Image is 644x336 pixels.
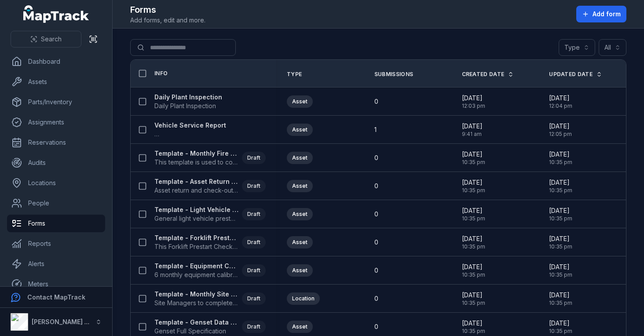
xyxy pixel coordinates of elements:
[154,290,238,299] strong: Template - Monthly Site Inspection
[462,94,485,110] time: 07/10/2025, 12:03:19 pm
[462,187,485,194] span: 10:35 pm
[287,236,313,248] div: Asset
[549,291,572,307] time: 06/10/2025, 10:35:55 pm
[287,321,313,333] div: Asset
[154,214,238,223] span: General light vehicle prestart Inspection form
[287,180,313,192] div: Asset
[549,94,572,110] time: 07/10/2025, 12:04:05 pm
[154,318,238,327] strong: Template - Genset Data Sheet
[462,291,485,307] time: 06/10/2025, 10:35:55 pm
[7,73,105,91] a: Assets
[374,322,378,331] span: 0
[154,270,238,279] span: 6 monthly equipment calibration form
[549,122,572,131] span: [DATE]
[549,150,572,159] span: [DATE]
[242,236,266,248] div: Draft
[549,263,572,271] span: [DATE]
[462,178,485,187] span: [DATE]
[154,149,266,167] a: Template - Monthly Fire Extinguisher InspectionThis template is used to conduct a fire extinguish...
[154,299,238,307] span: Site Managers to complete once per month.
[23,5,89,23] a: MapTrack
[462,102,485,110] span: 12:03 pm
[32,318,114,325] strong: [PERSON_NAME] Electrical
[549,94,572,102] span: [DATE]
[462,71,505,78] span: Created Date
[374,210,378,219] span: 0
[549,215,572,222] span: 10:35 pm
[462,291,485,299] span: [DATE]
[287,152,313,164] div: Asset
[549,319,572,335] time: 06/10/2025, 10:35:55 pm
[41,35,62,44] span: Search
[7,154,105,172] a: Audits
[462,122,483,138] time: 07/10/2025, 9:41:38 am
[549,319,572,328] span: [DATE]
[549,263,572,278] time: 06/10/2025, 10:35:55 pm
[576,6,626,22] button: Add form
[462,234,485,250] time: 06/10/2025, 10:35:55 pm
[7,194,105,212] a: People
[462,122,483,131] span: [DATE]
[462,234,485,243] span: [DATE]
[549,206,572,222] time: 06/10/2025, 10:35:55 pm
[242,321,266,333] div: Draft
[462,243,485,250] span: 10:35 pm
[374,238,378,247] span: 0
[7,174,105,192] a: Locations
[154,318,266,336] a: Template - Genset Data SheetGenset Full SpecificationDraft
[374,182,378,190] span: 0
[549,102,572,110] span: 12:04 pm
[7,113,105,131] a: Assignments
[154,93,222,110] a: Daily Plant InspectionDaily Plant Inspection
[549,328,572,335] span: 10:35 pm
[462,263,485,278] time: 06/10/2025, 10:35:55 pm
[549,291,572,299] span: [DATE]
[242,264,266,277] div: Draft
[549,122,572,138] time: 07/10/2025, 12:05:39 pm
[154,242,238,251] span: This Forklift Prestart Checklist should be completed every day before starting forklift operations.
[287,292,320,305] div: Location
[154,234,238,242] strong: Template - Forklift Prestart Checklist
[549,234,572,243] span: [DATE]
[154,177,266,195] a: Template - Asset Return and Check-out ChecklistAsset return and check-out checklist - for key ass...
[462,263,485,271] span: [DATE]
[549,243,572,250] span: 10:35 pm
[154,262,266,279] a: Template - Equipment Calibration Form6 monthly equipment calibration formDraft
[287,95,313,108] div: Asset
[462,319,485,328] span: [DATE]
[7,134,105,151] a: Reservations
[154,205,266,223] a: Template - Light Vehicle Prestart InspectionGeneral light vehicle prestart Inspection formDraft
[242,208,266,220] div: Draft
[11,31,81,47] button: Search
[374,153,378,162] span: 0
[154,290,266,307] a: Template - Monthly Site InspectionSite Managers to complete once per month.Draft
[549,271,572,278] span: 10:35 pm
[462,319,485,335] time: 06/10/2025, 10:35:55 pm
[154,186,238,195] span: Asset return and check-out checklist - for key assets.
[462,131,483,138] span: 9:41 am
[462,206,485,215] span: [DATE]
[549,71,602,78] a: Updated Date
[154,102,222,110] span: Daily Plant Inspection
[462,150,485,166] time: 06/10/2025, 10:35:55 pm
[462,71,514,78] a: Created Date
[374,125,377,134] span: 1
[287,124,313,136] div: Asset
[154,93,222,102] strong: Daily Plant Inspection
[154,70,168,77] span: Info
[154,262,238,270] strong: Template - Equipment Calibration Form
[593,10,621,18] span: Add form
[462,215,485,222] span: 10:35 pm
[462,299,485,307] span: 10:35 pm
[462,206,485,222] time: 06/10/2025, 10:35:55 pm
[154,121,226,130] strong: Vehicle Service Report
[7,235,105,252] a: Reports
[287,71,302,78] span: Type
[154,149,238,158] strong: Template - Monthly Fire Extinguisher Inspection
[242,180,266,192] div: Draft
[242,292,266,305] div: Draft
[154,205,238,214] strong: Template - Light Vehicle Prestart Inspection
[462,150,485,159] span: [DATE]
[549,178,572,187] span: [DATE]
[130,16,205,25] span: Add forms, edit and more.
